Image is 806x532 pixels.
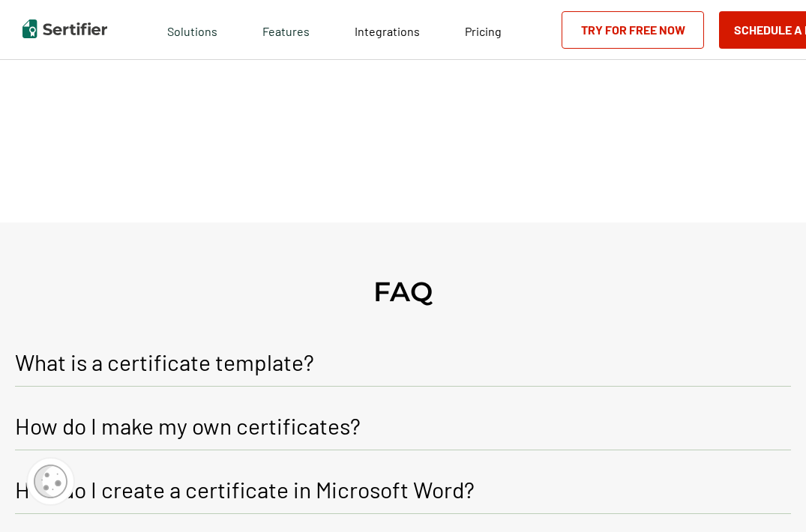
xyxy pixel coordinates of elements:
p: What is a certificate template? [15,348,314,375]
p: How do I make my own certificates? [15,412,361,439]
span: Solutions [167,20,217,39]
img: Sertifier | Digital Credentialing Platform [22,19,107,38]
span: Pricing [465,24,502,38]
a: Pricing [465,20,502,39]
button: How do I create a certificate in Microsoft Word? [15,465,791,514]
span: Features [262,20,310,39]
h2: FAQ [373,275,433,308]
span: Integrations [355,24,420,38]
img: Cookie Popup Icon [34,465,67,498]
p: How do I create a certificate in Microsoft Word? [15,476,475,503]
a: Try for Free Now [562,11,704,49]
button: What is a certificate template? [15,338,791,387]
a: Integrations [355,20,420,39]
button: How do I make my own certificates? [15,402,791,450]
